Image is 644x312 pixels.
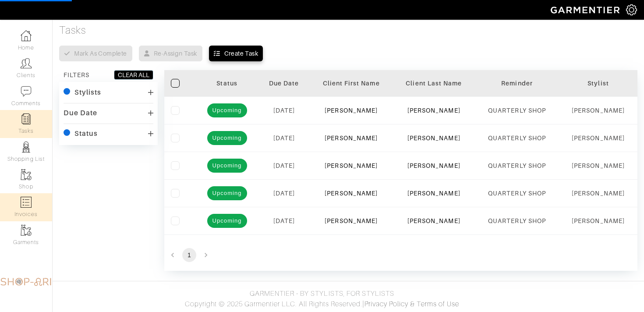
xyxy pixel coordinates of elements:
[207,134,247,142] span: Upcoming
[407,107,460,114] a: [PERSON_NAME]
[325,162,378,169] a: [PERSON_NAME]
[481,79,552,88] div: Reminder
[207,106,247,115] span: Upcoming
[207,189,247,198] span: Upcoming
[265,79,303,88] div: Due Date
[325,107,378,114] a: [PERSON_NAME]
[21,113,32,124] img: reminder-icon-8004d30b9f0a5d33ae49ab947aed9ed385cf756f9e5892f1edd6e32f2345188e.png
[566,216,631,225] div: [PERSON_NAME]
[182,248,196,262] button: page 1
[209,46,263,61] button: Create Task
[481,134,552,142] div: QUARTERLY SHOP
[566,79,631,88] div: Stylist
[207,161,247,170] span: Upcoming
[325,135,378,142] a: [PERSON_NAME]
[407,217,460,224] a: [PERSON_NAME]
[316,79,386,88] div: Client First Name
[273,162,295,169] span: [DATE]
[481,106,552,115] div: QUARTERLY SHOP
[566,189,631,198] div: [PERSON_NAME]
[21,225,32,236] img: garments-icon-b7da505a4dc4fd61783c78ac3ca0ef83fa9d6f193b1c9dc38574b1d14d53ca28.png
[481,189,552,198] div: QUARTERLY SHOP
[224,49,258,58] div: Create Task
[546,2,626,18] img: garmentier-logo-header-white-b43fb05a5012e4ada735d5af1a66efaba907eab6374d6393d1fbf88cb4ef424d.png
[407,135,460,142] a: [PERSON_NAME]
[325,190,378,197] a: [PERSON_NAME]
[74,88,101,97] div: Stylists
[325,217,378,224] a: [PERSON_NAME]
[21,86,32,97] img: comment-icon-a0a6a9ef722e966f86d9cbdc48e553b5cf19dbc54f86b18d962a5391bc8f6eb6.png
[21,197,32,208] img: orders-icon-0abe47150d42831381b5fb84f609e132dff9fe21cb692f30cb5eec754e2cba89.png
[114,70,153,80] button: CLEAR ALL
[566,106,631,115] div: [PERSON_NAME]
[64,71,89,79] div: FILTERS
[364,300,459,308] a: Privacy Policy & Terms of Use
[164,248,637,262] nav: pagination navigation
[118,71,149,79] div: CLEAR ALL
[21,142,32,152] img: stylists-icon-eb353228a002819b7ec25b43dbf5f0378dd9e0616d9560372ff212230b889e62.png
[273,190,295,197] span: [DATE]
[185,300,362,308] span: Copyright © 2025 Garmentier LLC. All Rights Reserved.
[64,109,97,117] div: Due Date
[481,216,552,225] div: QUARTERLY SHOP
[407,162,460,169] a: [PERSON_NAME]
[566,161,631,170] div: [PERSON_NAME]
[407,190,460,197] a: [PERSON_NAME]
[273,217,295,224] span: [DATE]
[626,4,637,15] img: gear-icon-white-bd11855cb880d31180b6d7d6211b90ccbf57a29d726f0c71d8c61bd08dd39cc2.png
[481,161,552,170] div: QUARTERLY SHOP
[74,129,98,138] div: Status
[21,30,32,41] img: dashboard-icon-dbcd8f5a0b271acd01030246c82b418ddd0df26cd7fceb0bd07c9910d44c42f6.png
[566,134,631,142] div: [PERSON_NAME]
[207,216,247,225] span: Upcoming
[202,79,252,88] div: Status
[59,24,637,37] h4: Tasks
[273,135,295,142] span: [DATE]
[273,107,295,114] span: [DATE]
[21,58,32,69] img: clients-icon-6bae9207a08558b7cb47a8932f037763ab4055f8c8b6bfacd5dc20c3e0201464.png
[400,79,468,88] div: Client Last Name
[21,169,32,180] img: garments-icon-b7da505a4dc4fd61783c78ac3ca0ef83fa9d6f193b1c9dc38574b1d14d53ca28.png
